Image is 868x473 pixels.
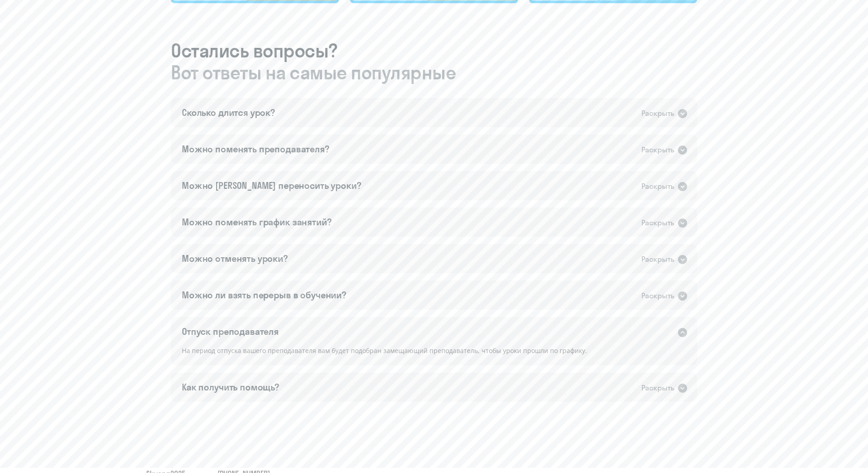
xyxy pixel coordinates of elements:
div: Раскрыть [641,254,674,265]
div: Можно поменять преподавателя? [182,143,329,156]
div: Можно ли взять перерыв в обучении? [182,289,346,301]
div: Можно [PERSON_NAME] переносить уроки? [182,179,361,192]
div: Раскрыть [641,181,674,192]
div: Раскрыть [641,382,674,394]
span: Вот ответы на самые популярные [171,62,697,83]
div: Раскрыть [641,108,674,119]
div: Отпуск преподавателя [182,325,279,338]
div: Можно поменять график занятий? [182,216,332,229]
div: Раскрыть [641,144,674,156]
div: Раскрыть [641,217,674,229]
h3: Остались вопросы? [171,40,697,83]
div: Сколько длится урок? [182,106,275,119]
div: На период отпуска вашего преподавателя вам будет подобран замещающий преподаватель, чтобы уроки п... [171,345,697,365]
div: Как получить помощь? [182,381,279,394]
div: Раскрыть [641,290,674,301]
div: Можно отменять уроки? [182,252,288,265]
